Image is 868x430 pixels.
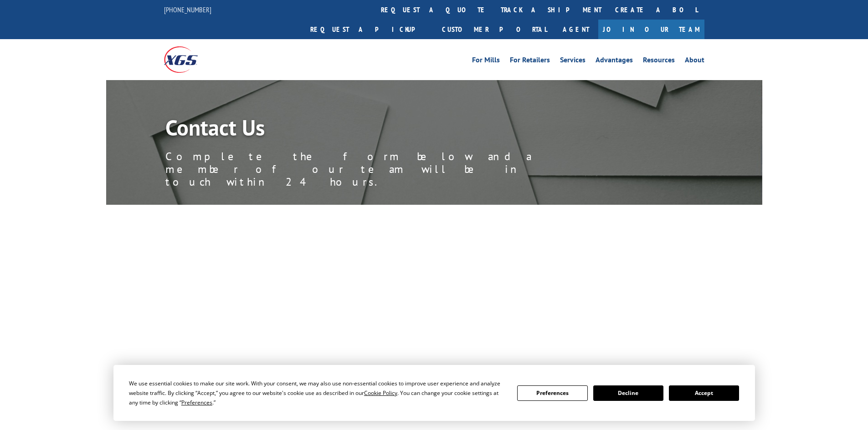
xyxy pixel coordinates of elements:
[685,56,704,66] a: About
[510,56,550,66] a: For Retailers
[643,56,675,66] a: Resources
[165,150,575,188] p: Complete the form below and a member of our team will be in touch within 24 hours.
[165,116,575,143] h1: Contact Us
[113,365,755,421] div: Cookie Consent Prompt
[669,385,739,401] button: Accept
[593,385,663,401] button: Decline
[560,56,586,66] a: Services
[164,5,211,14] a: [PHONE_NUMBER]
[129,379,506,407] div: We use essential cookies to make our site work. With your consent, we may also use non-essential ...
[596,56,633,66] a: Advantages
[517,385,587,401] button: Preferences
[181,399,212,406] span: Preferences
[598,20,704,39] a: Join Our Team
[554,20,598,39] a: Agent
[364,389,397,397] span: Cookie Policy
[435,20,554,39] a: Customer Portal
[303,20,435,39] a: Request a pickup
[472,56,500,66] a: For Mills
